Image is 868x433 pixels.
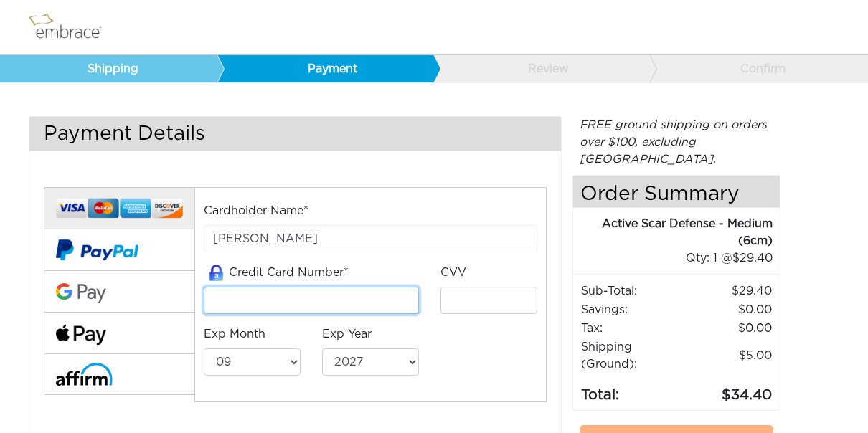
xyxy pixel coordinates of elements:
td: 34.40 [687,373,773,406]
td: Tax: [580,319,686,338]
h4: Order Summary [573,176,780,208]
td: Savings : [580,300,686,319]
td: Total: [580,373,686,406]
div: FREE ground shipping on orders over $100, excluding [GEOGRAPHIC_DATA]. [572,116,780,168]
td: 0.00 [687,319,773,338]
a: Confirm [649,55,867,82]
td: $5.00 [687,338,773,373]
img: fullApplePay.png [56,325,106,346]
a: Review [433,55,650,82]
td: 29.40 [687,282,773,300]
label: Cardholder Name* [204,202,308,219]
img: logo.png [25,9,118,45]
h3: Payment Details [29,117,561,151]
label: Exp Month [204,325,265,343]
img: credit-cards.png [56,195,183,222]
td: Sub-Total: [580,282,686,300]
div: Active Scar Defense - Medium (6cm) [573,215,773,249]
div: 1 @ [591,249,773,267]
label: Exp Year [322,325,372,343]
a: Payment [217,55,434,82]
span: 29.40 [732,252,773,264]
label: Credit Card Number* [204,264,349,282]
td: 0.00 [687,300,773,319]
label: CVV [440,264,466,281]
td: Shipping (Ground): [580,338,686,373]
img: affirm-logo.svg [56,363,113,385]
img: Google-Pay-Logo.svg [56,283,106,303]
img: amazon-lock.png [204,265,229,281]
img: paypal-v2.png [56,229,138,271]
